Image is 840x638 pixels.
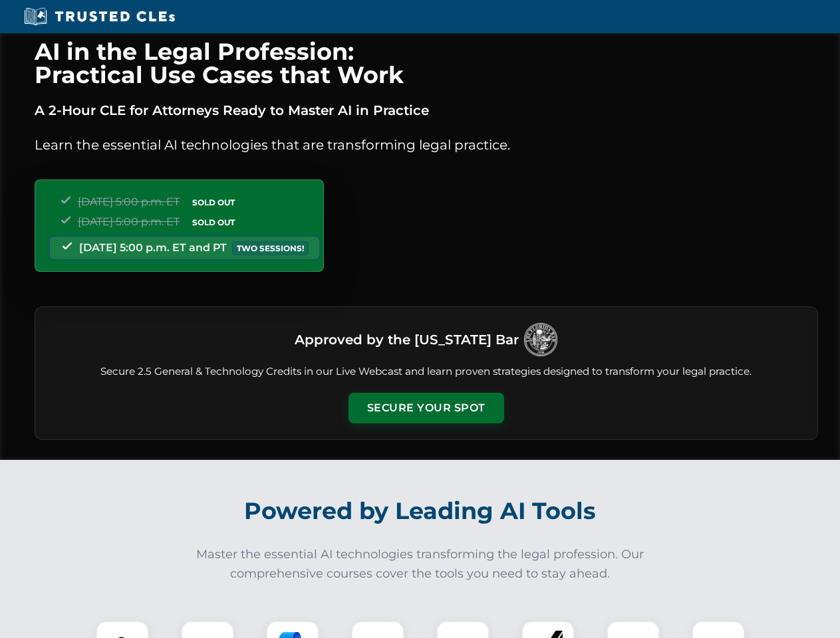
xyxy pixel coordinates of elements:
p: Secure 2.5 General & Technology Credits in our Live Webcast and learn proven strategies designed ... [51,364,801,379]
img: Trusted CLEs [20,7,179,27]
p: Learn the essential AI technologies that are transforming legal practice. [35,134,818,156]
button: Secure Your Spot [349,393,504,423]
span: [DATE] 5:00 p.m. ET [78,215,180,228]
span: SOLD OUT [188,195,239,209]
h2: Powered by Leading AI Tools [52,488,789,534]
p: Master the essential AI technologies transforming the legal profession. Our comprehensive courses... [188,545,653,584]
h3: Approved by the [US_STATE] Bar [295,328,519,352]
span: [DATE] 5:00 p.m. ET [78,195,180,208]
h1: AI in the Legal Profession: Practical Use Cases that Work [35,40,818,86]
p: A 2-Hour CLE for Attorneys Ready to Master AI in Practice [35,100,818,121]
span: SOLD OUT [188,215,239,229]
img: Logo [524,323,557,356]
